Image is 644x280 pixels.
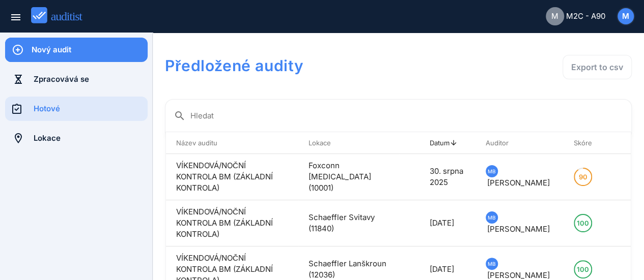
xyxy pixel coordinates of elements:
div: 90 [578,169,587,185]
td: VÍKENDOVÁ/NOČNÍ KONTROLA BM (ZÁKLADNÍ KONTROLA) [166,154,298,200]
div: Export to csv [571,61,623,73]
div: Zpracovává se [34,74,148,85]
span: [PERSON_NAME] [487,178,550,188]
h1: Předložené audity [165,55,445,76]
a: Zpracovává se [5,67,148,91]
th: Lokace: Not sorted. Activate to sort ascending. [298,132,399,154]
div: Nový audit [32,44,148,55]
span: [PERSON_NAME] [487,270,550,280]
td: [DATE] [419,200,475,246]
span: MB [488,258,496,269]
th: Auditor: Not sorted. Activate to sort ascending. [475,132,564,154]
td: VÍKENDOVÁ/NOČNÍ KONTROLA BM (ZÁKLADNÍ KONTROLA) [166,200,298,246]
th: : Not sorted. [399,132,419,154]
th: Skóre: Not sorted. Activate to sort ascending. [564,132,610,154]
span: M2C - A90 [566,11,605,22]
button: M [617,7,635,25]
div: Lokace [34,133,148,144]
button: Export to csv [563,55,632,79]
span: M [551,11,558,22]
td: Schaeffler Svitavy (11840) [298,200,399,246]
div: Hotové [34,103,148,114]
span: MB [488,166,496,177]
span: [PERSON_NAME] [487,224,550,234]
span: M [622,11,629,22]
a: Hotové [5,97,148,121]
a: Lokace [5,126,148,150]
div: 100 [577,215,589,231]
input: Hledat [190,108,623,124]
th: : Not sorted. [610,132,631,154]
span: MB [488,212,496,223]
i: arrow_upward [450,139,458,147]
th: Datum: Sorted descending. Activate to remove sorting. [419,132,475,154]
i: menu [10,11,22,23]
img: auditist_logo_new.svg [31,7,92,24]
i: search [174,110,186,122]
td: Foxconn [MEDICAL_DATA] (10001) [298,154,399,200]
td: 30. srpna 2025 [419,154,475,200]
div: 100 [577,261,589,277]
th: Název auditu: Not sorted. Activate to sort ascending. [166,132,298,154]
